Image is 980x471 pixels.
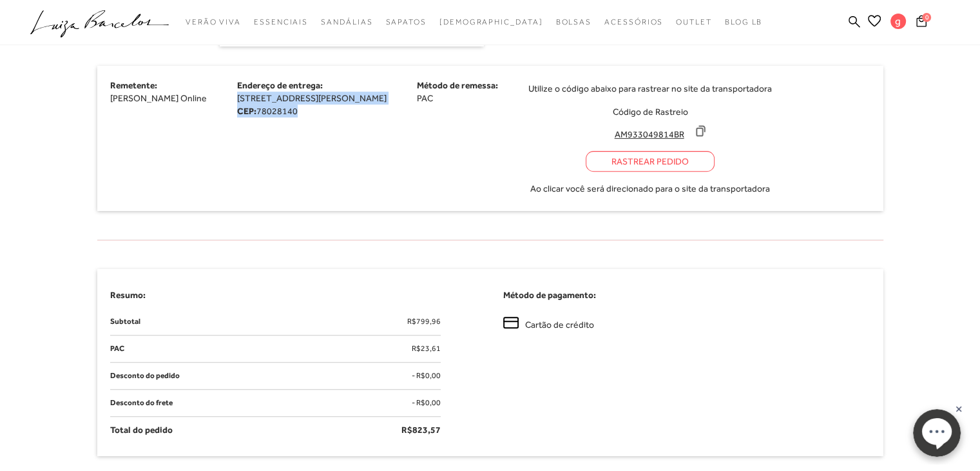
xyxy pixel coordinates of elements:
[237,106,256,116] strong: CEP:
[912,14,930,32] button: 0
[525,318,594,332] span: Cartão de crédito
[256,106,298,116] span: 78028140
[417,80,498,90] span: Método de remessa:
[407,315,441,328] span: R$799,96
[586,151,715,172] a: Rastrear Pedido
[676,17,712,26] span: Outlet
[503,288,870,302] h4: Método de pagamento:
[530,182,770,195] span: Ao clicar você será direcionado para o site da transportadora
[110,369,180,383] span: Desconto do pedido
[110,396,173,410] span: Desconto do frete
[725,10,762,34] a: BLOG LB
[412,371,415,380] span: -
[254,10,308,34] a: categoryNavScreenReaderText
[110,342,124,356] span: PAC
[604,17,663,26] span: Acessórios
[417,93,433,103] span: PAC
[555,17,591,26] span: Bolsas
[186,17,241,26] span: Verão Viva
[237,93,387,103] span: [STREET_ADDRESS][PERSON_NAME]
[416,398,441,407] span: R$0,00
[613,106,688,117] span: Código de Rastreio
[110,423,173,437] span: Total do pedido
[110,315,140,328] span: Subtotal
[385,10,426,34] a: categoryNavScreenReaderText
[439,17,543,26] span: [DEMOGRAPHIC_DATA]
[676,10,712,34] a: categoryNavScreenReaderText
[321,10,372,34] a: categoryNavScreenReaderText
[254,17,308,26] span: Essenciais
[412,342,441,356] span: R$23,61
[321,17,372,26] span: Sandálias
[885,13,912,33] button: g
[110,288,477,302] h4: Resumo:
[725,17,762,26] span: BLOG LB
[110,93,207,103] span: [PERSON_NAME] Online
[237,80,323,90] span: Endereço de entrega:
[110,80,157,90] span: Remetente:
[439,10,543,34] a: noSubCategoriesText
[412,398,415,407] span: -
[555,10,591,34] a: categoryNavScreenReaderText
[528,82,772,95] span: Utilize o código abaixo para rastrear no site da transportadora
[922,13,931,22] span: 0
[890,14,906,29] span: g
[186,10,241,34] a: categoryNavScreenReaderText
[385,17,426,26] span: Sapatos
[416,371,441,380] span: R$0,00
[401,423,441,437] span: R$823,57
[604,10,663,34] a: categoryNavScreenReaderText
